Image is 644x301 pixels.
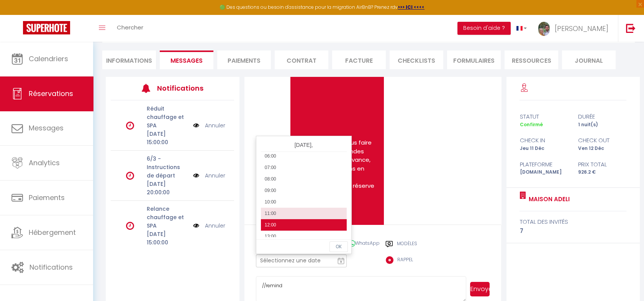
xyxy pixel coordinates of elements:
[205,171,225,180] a: Annuler
[261,162,347,173] li: 07:00
[147,155,188,180] p: 6/3 - Instructions de départ
[390,50,443,69] li: CHECKLISTS
[261,185,347,196] li: 09:00
[29,262,73,272] span: Notifications
[193,121,199,130] img: NO IMAGE
[29,193,65,202] span: Paiements
[573,160,632,169] div: Prix total
[261,196,347,208] li: 10:00
[29,89,73,98] span: Réservations
[332,50,386,69] li: Facture
[538,22,550,36] img: ...
[29,54,68,63] span: Calendriers
[117,23,143,31] span: Chercher
[275,50,328,69] li: Contrat
[562,50,616,69] li: Journal
[157,80,208,97] h3: Notifications
[515,112,573,121] div: statut
[397,240,417,250] label: Modèles
[193,221,199,230] img: NO IMAGE
[573,169,632,176] div: 926.2 €
[505,50,558,69] li: Ressources
[261,208,347,219] li: 11:00
[147,104,188,130] p: Réduit chauffage et SPA
[573,145,632,152] div: Ven 12 Déc
[398,4,424,10] a: >>> ICI <<<<
[193,171,199,180] img: NO IMAGE
[573,112,632,121] div: durée
[626,23,636,33] img: logout
[23,21,70,34] img: Super Booking
[29,123,64,133] span: Messages
[515,160,573,169] div: Plateforme
[345,240,380,248] label: WhatsApp
[29,158,60,168] span: Analytics
[147,205,188,230] p: Relance chauffage et SPA
[515,169,573,176] div: [DOMAIN_NAME]
[519,121,542,128] span: Confirmé
[205,121,225,130] a: Annuler
[573,136,632,145] div: check out
[519,217,626,226] div: total des invités
[261,173,347,185] li: 08:00
[447,50,501,69] li: FORMULAIRES
[102,50,156,69] li: Informations
[261,150,347,162] li: 06:00
[147,130,188,146] p: [DATE] 15:00:00
[29,228,76,237] span: Hébergement
[515,136,573,145] div: check in
[573,121,632,129] div: 1 nuit(s)
[533,15,618,42] a: ... [PERSON_NAME]
[470,282,490,296] button: Envoyer
[393,256,413,265] label: RAPPEL
[217,50,271,69] li: Paiements
[555,24,608,33] span: [PERSON_NAME]
[515,145,573,152] div: Jeu 11 Déc
[519,226,626,236] div: 7
[261,231,347,242] li: 13:00
[256,254,347,267] input: Sélectionnez une date
[261,219,347,231] li: 12:00
[457,22,511,35] button: Besoin d'aide ?
[170,56,203,65] span: Messages
[147,180,188,197] p: [DATE] 20:00:00
[205,221,225,230] a: Annuler
[111,15,149,42] a: Chercher
[295,142,313,148] a: [DATE],
[340,260,342,264] text: 9
[147,230,188,247] p: [DATE] 15:00:00
[526,195,569,204] a: Maison Adeli
[329,241,348,252] button: OK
